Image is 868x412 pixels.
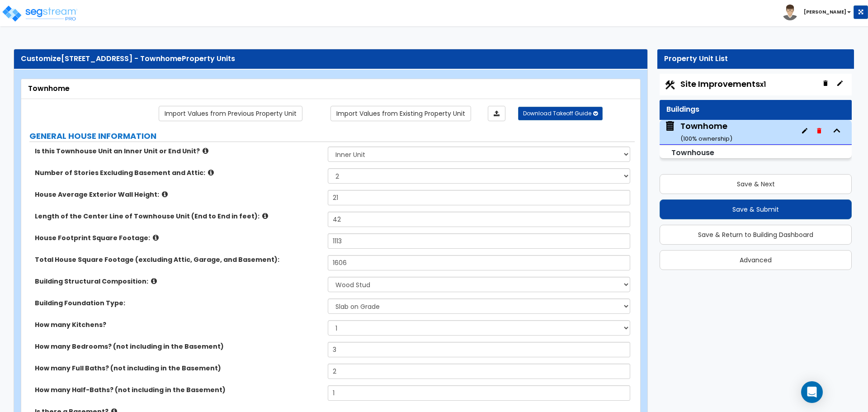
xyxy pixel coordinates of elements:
small: Townhouse [671,147,714,158]
div: Property Unit List [664,54,847,64]
img: logo_pro_r.png [1,5,78,23]
b: [PERSON_NAME] [804,9,846,15]
button: Save & Return to Building Dashboard [660,225,852,245]
div: Townhome [28,84,633,94]
img: avatar.png [782,5,798,20]
span: [STREET_ADDRESS] - Townhome [61,53,182,64]
i: click for more info! [203,147,208,154]
div: Buildings [666,104,845,115]
button: Save & Next [660,174,852,194]
a: Import the dynamic attribute values from previous properties. [159,106,302,121]
img: building.svg [664,120,676,132]
div: Townhome [680,120,732,143]
label: Total House Square Footage (excluding Attic, Garage, and Basement): [35,255,321,264]
i: click for more info! [153,234,159,241]
label: Building Foundation Type: [35,298,321,308]
button: Advanced [660,250,852,270]
label: GENERAL HOUSE INFORMATION [29,130,635,142]
a: Import the dynamic attributes value through Excel sheet [488,106,505,121]
label: How many Bedrooms? (not including in the Basement) [35,342,321,351]
span: Townhome [664,120,732,143]
button: Download Takeoff Guide [518,107,603,120]
i: click for more info! [208,169,214,176]
i: click for more info! [262,213,268,219]
label: How many Kitchens? [35,320,321,329]
div: Customize Property Units [21,54,641,64]
img: Construction.png [664,79,676,91]
label: Building Structural Composition: [35,277,321,286]
label: How many Full Baths? (not including in the Basement) [35,364,321,373]
label: House Footprint Square Footage: [35,233,321,242]
a: Import the dynamic attribute values from existing properties. [330,106,471,121]
label: Is this Townhouse Unit an Inner Unit or End Unit? [35,147,321,156]
span: Site Improvements [680,78,766,90]
div: Open Intercom Messenger [801,381,823,403]
label: House Average Exterior Wall Height: [35,190,321,199]
small: ( 100 % ownership) [680,134,732,143]
i: click for more info! [151,278,157,284]
small: x1 [760,80,766,89]
label: Number of Stories Excluding Basement and Attic: [35,168,321,177]
label: How many Half-Baths? (not including in the Basement) [35,385,321,394]
button: Save & Submit [660,199,852,219]
span: Download Takeoff Guide [523,109,591,117]
label: Length of the Center Line of Townhouse Unit (End to End in feet): [35,212,321,221]
i: click for more info! [162,191,168,198]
